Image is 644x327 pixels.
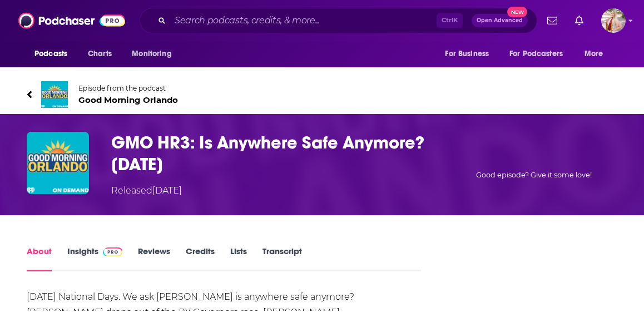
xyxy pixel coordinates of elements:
span: For Podcasters [509,46,563,62]
h1: GMO HR3: Is Anywhere Safe Anymore? 9.29.25 [111,132,433,175]
span: Good Morning Orlando [78,95,178,105]
button: open menu [502,43,579,65]
a: Show notifications dropdown [543,11,562,30]
a: Good Morning OrlandoEpisode from the podcastGood Morning Orlando [27,81,617,108]
span: For Business [445,46,489,62]
span: Episode from the podcast [78,84,178,92]
button: open menu [577,43,617,65]
span: Charts [88,46,112,62]
a: Transcript [262,246,302,271]
img: Podchaser Pro [103,247,122,256]
a: Credits [186,246,215,271]
a: About [27,246,52,271]
div: Search podcasts, credits, & more... [140,8,537,33]
span: Logged in as kmccue [601,8,626,33]
span: Open Advanced [477,18,523,23]
span: New [507,7,527,17]
button: open menu [437,43,503,65]
span: Podcasts [34,46,67,62]
span: Ctrl K [437,13,463,28]
div: Released [DATE] [111,184,182,197]
a: Reviews [138,246,170,271]
button: open menu [27,43,82,65]
span: Monitoring [132,46,171,62]
img: User Profile [601,8,626,33]
a: Show notifications dropdown [571,11,588,30]
a: Charts [81,43,118,65]
button: Show profile menu [601,8,626,33]
input: Search podcasts, credits, & more... [170,12,437,29]
span: Good episode? Give it some love! [476,171,592,179]
a: Lists [230,246,247,271]
img: Podchaser - Follow, Share and Rate Podcasts [18,10,125,31]
button: open menu [124,43,186,65]
span: More [584,46,603,62]
button: Open AdvancedNew [472,14,528,27]
img: Good Morning Orlando [41,81,68,108]
img: GMO HR3: Is Anywhere Safe Anymore? 9.29.25 [27,132,89,194]
a: InsightsPodchaser Pro [67,246,122,271]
